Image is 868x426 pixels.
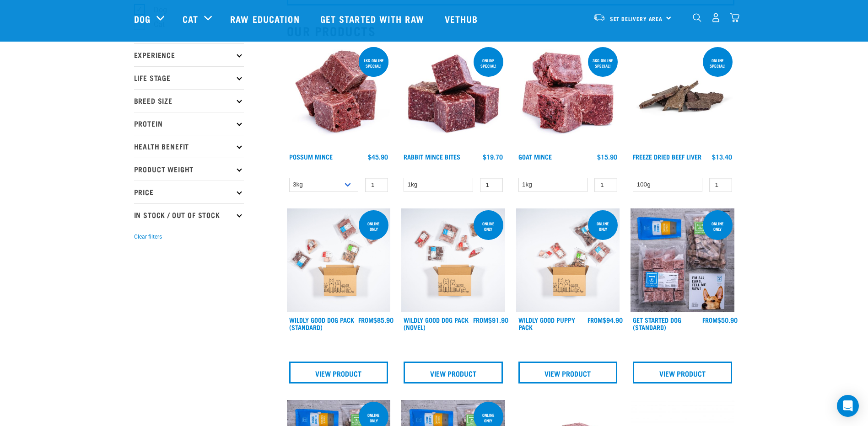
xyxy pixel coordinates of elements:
[709,178,732,192] input: 1
[631,208,734,312] img: NSP Dog Standard Update
[289,318,354,329] a: Wildly Good Dog Pack (Standard)
[593,13,605,21] img: van-moving.png
[597,153,617,160] div: $15.90
[633,155,701,158] a: Freeze Dried Beef Liver
[703,53,733,73] div: ONLINE SPECIAL!
[289,155,333,158] a: Possum Mince
[221,0,311,37] a: Raw Education
[702,318,717,321] span: FROM
[703,217,733,236] div: online only
[401,45,505,149] img: Whole Minced Rabbit Cubes 01
[311,0,436,37] a: Get started with Raw
[436,0,490,37] a: Vethub
[359,53,388,73] div: 1kg online special!
[594,178,617,192] input: 1
[702,316,738,324] div: $50.90
[134,43,244,66] p: Experience
[516,208,620,312] img: Puppy 0 2sec
[518,318,575,329] a: Wildly Good Puppy Pack
[730,13,739,22] img: home-icon@2x.png
[134,66,244,89] p: Life Stage
[183,12,198,26] a: Cat
[480,178,503,192] input: 1
[711,13,721,22] img: user.png
[358,316,394,324] div: $85.90
[134,89,244,112] p: Breed Size
[610,17,663,20] span: Set Delivery Area
[483,153,503,160] div: $19.70
[693,13,701,22] img: home-icon-1@2x.png
[134,135,244,158] p: Health Benefit
[368,153,388,160] div: $45.90
[365,178,388,192] input: 1
[404,318,469,329] a: Wildly Good Dog Pack (Novel)
[473,316,508,324] div: $91.90
[134,181,244,203] p: Price
[289,362,388,383] a: View Product
[712,153,732,160] div: $13.40
[633,362,732,383] a: View Product
[134,158,244,181] p: Product Weight
[287,45,391,149] img: 1102 Possum Mince 01
[134,112,244,135] p: Protein
[518,362,618,383] a: View Product
[359,217,388,236] div: Online Only
[404,362,503,383] a: View Product
[474,217,503,236] div: Online Only
[516,45,620,149] img: 1077 Wild Goat Mince 01
[134,12,151,26] a: Dog
[404,155,460,158] a: Rabbit Mince Bites
[134,233,162,241] button: Clear filters
[474,53,503,73] div: ONLINE SPECIAL!
[588,217,618,236] div: Online Only
[588,316,623,324] div: $94.90
[633,318,681,329] a: Get Started Dog (Standard)
[287,208,391,312] img: Dog 0 2sec
[837,395,859,417] div: Open Intercom Messenger
[473,318,488,321] span: FROM
[518,155,552,158] a: Goat Mince
[134,203,244,226] p: In Stock / Out Of Stock
[588,53,618,73] div: 3kg online special!
[631,45,734,149] img: Stack Of Freeze Dried Beef Liver For Pets
[588,318,603,321] span: FROM
[401,208,505,312] img: Dog Novel 0 2sec
[358,318,373,321] span: FROM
